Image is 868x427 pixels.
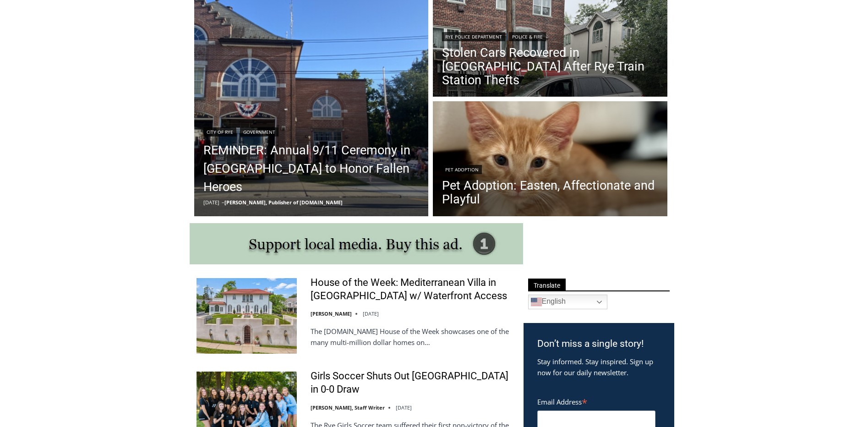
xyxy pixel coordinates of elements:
[528,295,607,309] a: English
[231,0,433,89] div: "We would have speakers with experience in local journalism speak to us about their experiences a...
[220,89,444,114] a: Intern @ [DOMAIN_NAME]
[509,32,546,41] a: Police & Fire
[0,92,92,114] a: Open Tues. - Sun. [PHONE_NUMBER]
[396,404,412,411] time: [DATE]
[224,199,343,206] a: [PERSON_NAME], Publisher of [DOMAIN_NAME]
[442,179,658,206] a: Pet Adoption: Easten, Affectionate and Playful
[433,101,667,219] img: [PHOTO: Easten]
[311,404,385,411] a: [PERSON_NAME], Staff Writer
[190,223,523,264] img: support local media, buy this ad
[222,199,224,206] span: –
[203,126,420,137] div: |
[311,326,512,348] p: The [DOMAIN_NAME] House of the Week showcases one of the many multi-million dollar homes on…
[3,94,90,129] span: Open Tues. - Sun. [PHONE_NUMBER]
[442,30,658,41] div: |
[433,101,667,219] a: Read More Pet Adoption: Easten, Affectionate and Playful
[240,91,425,112] span: Intern @ [DOMAIN_NAME]
[442,32,505,41] a: Rye Police Department
[203,199,219,206] time: [DATE]
[311,370,512,396] a: Girls Soccer Shuts Out [GEOGRAPHIC_DATA] in 0-0 Draw
[94,57,135,109] div: "[PERSON_NAME]'s draw is the fine variety of pristine raw fish kept on hand"
[528,279,566,291] span: Translate
[442,165,482,174] a: Pet Adoption
[311,310,352,317] a: [PERSON_NAME]
[537,393,655,409] label: Email Address
[203,141,420,196] a: REMINDER: Annual 9/11 Ceremony in [GEOGRAPHIC_DATA] to Honor Fallen Heroes
[311,276,512,302] a: House of the Week: Mediterranean Villa in [GEOGRAPHIC_DATA] w/ Waterfront Access
[197,278,297,353] img: House of the Week: Mediterranean Villa in Mamaroneck w/ Waterfront Access
[203,127,236,137] a: City of Rye
[363,310,379,317] time: [DATE]
[531,296,542,307] img: en
[442,46,658,87] a: Stolen Cars Recovered in [GEOGRAPHIC_DATA] After Rye Train Station Thefts
[240,127,278,137] a: Government
[537,337,661,351] h3: Don’t miss a single story!
[537,356,661,378] p: Stay informed. Stay inspired. Sign up now for our daily newsletter.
